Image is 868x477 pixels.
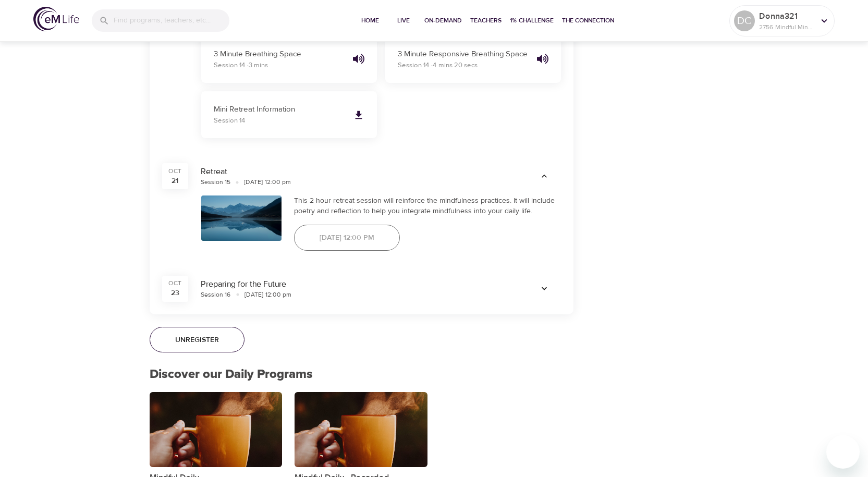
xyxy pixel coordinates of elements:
[424,15,462,26] span: On-Demand
[201,178,230,187] div: Session 15
[244,290,291,299] div: [DATE] 12:00 pm
[470,15,502,26] span: Teachers
[398,60,529,71] p: Session 14
[33,7,79,31] img: logo
[201,278,515,290] div: Preparing for the Future
[172,176,178,186] div: 21
[114,9,229,32] input: Find programs, teachers, etc...
[201,36,377,83] button: 3 Minute Breathing SpaceSession 14 ·3 mins
[398,48,529,60] p: 3 Minute Responsive Breathing Space
[358,15,383,26] span: Home
[431,61,478,69] span: · 4 mins 20 secs
[759,10,814,22] p: Donna321
[759,22,814,32] p: 2756 Mindful Minutes
[510,15,554,26] span: 1% Challenge
[214,116,345,126] p: Session 14
[201,166,515,178] div: Retreat
[294,195,561,216] div: This 2 hour retreat session will reinforce the mindfulness practices. It will include poetry and ...
[150,365,573,384] p: Discover our Daily Programs
[391,15,416,26] span: Live
[734,10,755,31] div: DC
[826,435,860,469] iframe: Button to launch messaging window
[385,36,561,83] button: 3 Minute Responsive Breathing SpaceSession 14 ·4 mins 20 secs
[201,91,377,138] a: Mini Retreat InformationSession 14
[168,167,181,176] div: Oct
[562,15,614,26] span: The Connection
[214,48,345,60] p: 3 Minute Breathing Space
[244,178,291,187] div: [DATE] 12:00 pm
[150,327,244,353] button: Unregister
[214,60,345,71] p: Session 14
[247,61,268,69] span: · 3 mins
[171,288,179,298] div: 23
[214,104,345,116] p: Mini Retreat Information
[201,290,231,299] div: Session 16
[168,279,181,288] div: Oct
[175,334,219,347] span: Unregister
